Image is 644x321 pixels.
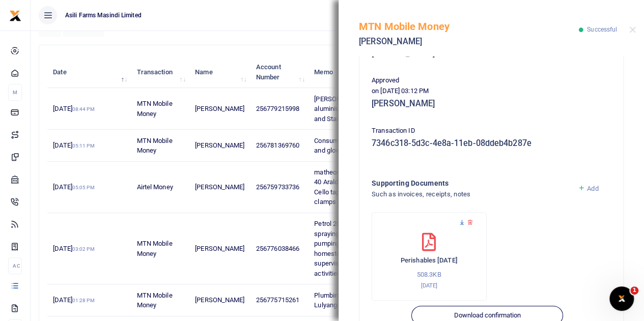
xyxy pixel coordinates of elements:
small: 05:11 PM [72,143,95,149]
span: [PERSON_NAME] [195,105,244,112]
th: Account Number: activate to sort column ascending [250,56,309,88]
span: Add [587,185,598,192]
th: Transaction: activate to sort column ascending [131,56,189,88]
p: Transaction ID [372,126,611,136]
span: [DATE] [53,141,94,149]
li: Ac [8,257,22,274]
span: MTN Mobile Money [137,100,173,118]
span: MTN Mobile Money [137,137,173,155]
h4: Such as invoices, receipts, notes [372,189,570,200]
h5: MTN Mobile Money [359,20,579,33]
p: Approved [372,75,611,86]
span: Airtel Money [137,183,173,191]
span: [DATE] [53,183,94,191]
span: 256759733736 [256,183,299,191]
span: 256779215998 [256,105,299,112]
h6: Perishables [DATE] [382,256,476,265]
a: logo-small logo-large logo-large [9,11,21,19]
span: Plumbing materials for Lulyango water tank base [314,291,389,309]
span: Consumables face masks and gloves [314,137,391,155]
span: Petrol 200L for one week for spraying transportation pumping water for homesteads field visits an... [314,220,397,277]
small: [DATE] [421,282,437,289]
small: 03:02 PM [72,246,95,252]
span: matheon consumables WD 40 Araldite Silicon superglue Cello tape Zip tiles and clamps [314,168,397,206]
span: [DATE] [53,105,94,112]
button: Close [629,26,636,33]
span: [PERSON_NAME] [195,141,244,149]
span: 256776038466 [256,245,299,252]
span: 256781369760 [256,141,299,149]
small: 01:28 PM [72,298,95,303]
span: [PERSON_NAME] silver aluminium paint 4ltrs Brush and Standard thinner [314,95,394,123]
h5: [PERSON_NAME] [372,99,611,109]
a: Add [578,185,599,192]
span: Successful [587,26,617,33]
small: 08:44 PM [72,106,95,112]
li: M [8,84,22,101]
span: [DATE] [53,296,94,304]
small: 05:05 PM [72,185,95,190]
span: MTN Mobile Money [137,240,173,257]
th: Name: activate to sort column ascending [189,56,250,88]
span: [PERSON_NAME] [195,245,244,252]
span: 1 [630,286,638,295]
span: 256775715261 [256,296,299,304]
span: [DATE] [53,245,94,252]
h4: Supporting Documents [372,178,570,189]
span: Asili Farms Masindi Limited [61,11,146,20]
span: [PERSON_NAME] [195,183,244,191]
p: on [DATE] 03:12 PM [372,86,611,97]
h5: [PERSON_NAME] [359,37,579,47]
span: MTN Mobile Money [137,291,173,309]
th: Memo: activate to sort column ascending [309,56,404,88]
p: 508.3KB [382,270,476,280]
th: Date: activate to sort column descending [47,56,131,88]
span: [PERSON_NAME] [195,296,244,304]
iframe: Intercom live chat [609,286,634,311]
img: logo-small [9,10,21,22]
h5: 7346c318-5d3c-4e8a-11eb-08ddeb4b287e [372,138,611,149]
div: Perishables 8-09-2025 [372,212,487,301]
